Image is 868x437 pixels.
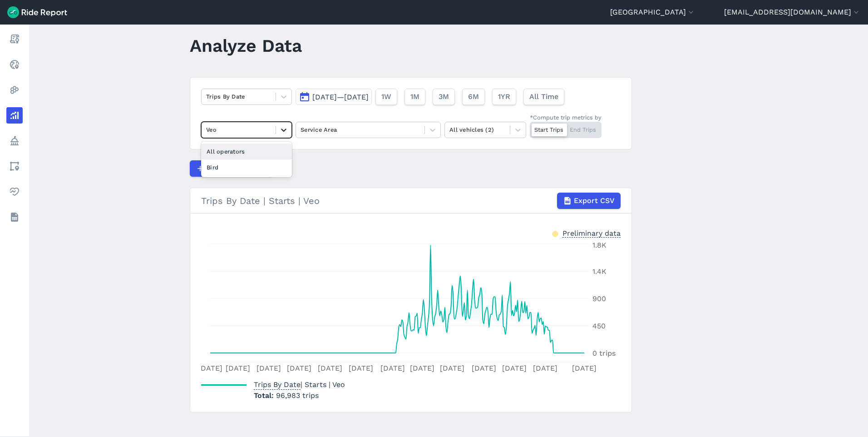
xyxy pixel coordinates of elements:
[523,89,564,105] button: All Time
[6,184,23,200] a: Health
[198,364,222,372] tspan: [DATE]
[254,391,276,400] span: Total
[724,7,861,18] button: [EMAIL_ADDRESS][DOMAIN_NAME]
[318,364,342,372] tspan: [DATE]
[201,144,292,159] div: All operators
[6,31,23,47] a: Report
[190,160,273,177] button: Compare Metrics
[404,89,425,105] button: 1M
[349,364,373,372] tspan: [DATE]
[296,89,372,105] button: [DATE]—[DATE]
[592,322,606,330] tspan: 450
[312,93,369,101] span: [DATE]—[DATE]
[410,91,419,102] span: 1M
[190,33,302,58] h1: Analyze Data
[472,364,496,372] tspan: [DATE]
[381,91,391,102] span: 1W
[6,107,23,124] a: Analyze
[439,91,449,102] span: 3M
[592,294,606,303] tspan: 900
[6,133,23,149] a: Policy
[592,267,607,276] tspan: 1.4K
[6,82,23,98] a: Heatmaps
[462,89,485,105] button: 6M
[256,364,281,372] tspan: [DATE]
[375,89,397,105] button: 1W
[276,391,319,400] span: 96,983 trips
[530,113,602,122] div: *Compute trip metrics by
[562,228,621,238] div: Preliminary data
[533,364,557,372] tspan: [DATE]
[6,56,23,73] a: Realtime
[254,380,345,389] span: | Starts | Veo
[6,209,23,225] a: Datasets
[592,349,616,358] tspan: 0 trips
[529,91,558,102] span: All Time
[201,159,292,175] div: Bird
[502,364,527,372] tspan: [DATE]
[254,377,301,390] span: Trips By Date
[572,364,597,372] tspan: [DATE]
[592,241,607,249] tspan: 1.8K
[468,91,479,102] span: 6M
[201,193,621,209] div: Trips By Date | Starts | Veo
[610,7,695,18] button: [GEOGRAPHIC_DATA]
[492,89,516,105] button: 1YR
[287,364,311,372] tspan: [DATE]
[433,89,455,105] button: 3M
[7,6,67,18] img: Ride Report
[226,364,250,372] tspan: [DATE]
[557,193,621,209] button: Export CSV
[574,195,615,206] span: Export CSV
[6,158,23,174] a: Areas
[440,364,464,372] tspan: [DATE]
[380,364,405,372] tspan: [DATE]
[498,91,510,102] span: 1YR
[410,364,434,372] tspan: [DATE]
